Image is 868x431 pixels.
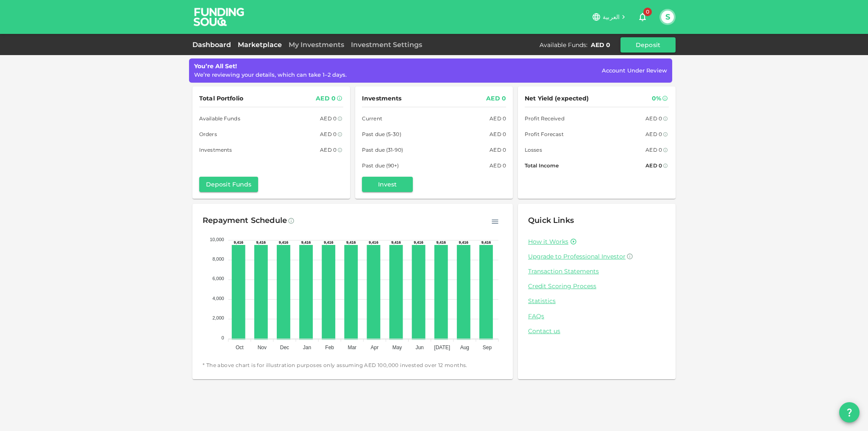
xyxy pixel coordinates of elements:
[540,41,587,49] div: Available Funds :
[320,145,337,154] div: AED 0
[194,71,347,79] div: We’re reviewing your details, which can take 1–2 days.
[483,345,492,350] tspan: Sep
[620,37,676,53] button: Deposit
[528,267,665,275] a: Transaction Statements
[203,361,503,370] span: * The above chart is for illustration purposes only assuming AED 100,000 invested over 12 months.
[362,114,382,123] span: Current
[652,93,661,104] div: 0%
[434,345,450,350] tspan: [DATE]
[320,114,337,123] div: AED 0
[212,276,224,281] tspan: 6,000
[525,145,542,154] span: Losses
[528,327,665,335] a: Contact us
[199,114,240,123] span: Available Funds
[490,161,506,170] div: AED 0
[645,145,662,154] div: AED 0
[199,177,258,192] button: Deposit Funds
[528,282,665,290] a: Credit Scoring Process
[415,345,423,350] tspan: Jun
[212,295,224,300] tspan: 4,000
[348,41,426,49] a: Investment Settings
[371,345,379,350] tspan: Apr
[192,41,234,49] a: Dashboard
[634,8,651,25] button: 0
[222,335,224,340] tspan: 0
[490,130,506,139] div: AED 0
[528,238,568,246] a: How it Works
[362,161,399,170] span: Past due (90+)
[199,93,243,104] span: Total Portfolio
[645,114,662,123] div: AED 0
[602,67,667,74] span: Account Under Review
[591,41,610,49] div: AED 0
[325,345,334,350] tspan: Feb
[486,93,506,104] div: AED 0
[525,161,559,170] span: Total Income
[203,214,287,228] div: Repayment Schedule
[525,114,565,123] span: Profit Received
[212,315,224,320] tspan: 2,000
[490,114,506,123] div: AED 0
[258,345,267,350] tspan: Nov
[490,145,506,154] div: AED 0
[643,8,652,16] span: 0
[525,93,589,104] span: Net Yield (expected)
[280,345,289,350] tspan: Dec
[839,402,860,423] button: question
[603,13,620,21] span: العربية
[645,130,662,139] div: AED 0
[212,256,224,261] tspan: 8,000
[528,297,665,305] a: Statistics
[525,130,564,139] span: Profit Forecast
[528,312,665,320] a: FAQs
[528,253,665,261] a: Upgrade to Professional Investor
[528,253,626,260] span: Upgrade to Professional Investor
[362,93,401,104] span: Investments
[320,130,337,139] div: AED 0
[210,236,224,242] tspan: 10,000
[362,145,403,154] span: Past due (31-90)
[316,93,336,104] div: AED 0
[645,161,662,170] div: AED 0
[362,130,401,139] span: Past due (5-30)
[236,345,244,350] tspan: Oct
[199,130,217,139] span: Orders
[661,11,674,23] button: S
[528,216,574,225] span: Quick Links
[348,345,356,350] tspan: Mar
[460,345,469,350] tspan: Aug
[303,345,311,350] tspan: Jan
[362,177,413,192] button: Invest
[194,62,237,70] span: You’re All Set!
[234,41,285,49] a: Marketplace
[392,345,402,350] tspan: May
[199,145,232,154] span: Investments
[285,41,348,49] a: My Investments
